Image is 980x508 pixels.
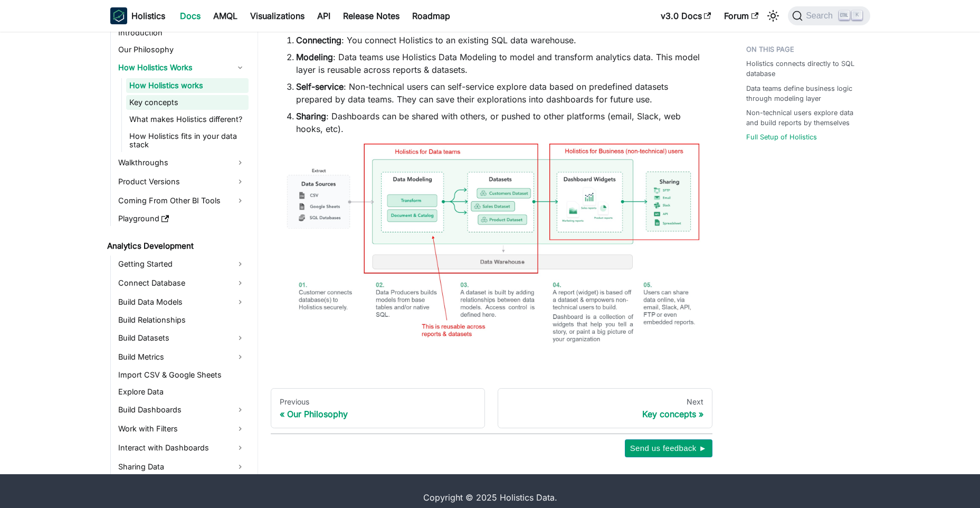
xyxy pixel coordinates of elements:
[337,7,406,24] a: Release Notes
[115,368,249,382] a: Import CSV & Google Sheets
[746,83,864,104] a: Data teams define business logic through modeling layer
[126,95,249,110] a: Key concepts
[115,420,249,437] a: Work with Filters
[104,239,249,253] a: Analytics Development
[296,34,704,46] li: : You connect Holistics to an existing SQL data warehouse.
[126,112,249,127] a: What makes Holistics different?
[507,397,703,407] div: Next
[296,52,333,62] strong: Modeling
[244,7,311,24] a: Visualizations
[625,439,712,457] button: Send us feedback ►
[115,313,249,327] a: Build Relationships
[115,458,249,475] a: Sharing Data
[126,78,249,93] a: How Holistics works
[155,491,826,504] div: Copyright © 2025 Holistics Data.
[296,51,704,76] li: : Data teams use Holistics Data Modeling to model and transform analytics data. This model layer ...
[746,108,864,128] a: Non-technical users explore data and build reports by themselves
[115,439,249,456] a: Interact with Dashboards
[803,11,839,21] span: Search
[311,7,337,24] a: API
[115,256,249,272] a: Getting Started
[110,7,127,24] img: Holistics
[296,80,704,106] li: : Non-technical users can self-service explore data based on predefined datasets prepared by data...
[115,154,249,171] a: Walkthroughs
[630,441,707,455] span: Send us feedback ►
[746,132,817,142] a: Full Setup of Holistics
[296,111,326,121] strong: Sharing
[115,349,249,365] a: Build Metrics
[115,59,249,76] a: How Holistics Works
[115,384,249,399] a: Explore Data
[115,173,249,190] a: Product Versions
[279,144,704,360] img: Holistics Workflow
[296,110,704,135] li: : Dashboards can be shared with others, or pushed to other platforms (email, Slack, web hooks, etc).
[788,6,870,25] button: Search (Ctrl+K)
[115,42,249,57] a: Our Philosophy
[296,81,344,92] strong: Self-service
[126,129,249,152] a: How Holistics fits in your data stack
[406,7,456,24] a: Roadmap
[280,397,477,407] div: Previous
[498,388,712,428] a: NextKey concepts
[280,409,477,419] div: Our Philosophy
[654,7,718,24] a: v3.0 Docs
[115,192,249,209] a: Coming From Other BI Tools
[115,294,249,311] a: Build Data Models
[110,7,165,24] a: HolisticsHolistics
[746,59,864,79] a: Holistics connects directly to SQL database
[115,25,249,40] a: Introduction
[115,401,249,418] a: Build Dashboards
[765,7,782,24] button: Switch between dark and light mode (currently light mode)
[296,35,341,45] strong: Connecting
[271,388,486,428] a: PreviousOur Philosophy
[115,211,249,226] a: Playground
[718,7,765,24] a: Forum
[131,10,165,22] b: Holistics
[852,11,862,20] kbd: K
[174,7,207,24] a: Docs
[115,330,249,346] a: Build Datasets
[507,409,703,419] div: Key concepts
[115,275,249,291] a: Connect Database
[271,388,712,428] nav: Docs pages
[207,7,244,24] a: AMQL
